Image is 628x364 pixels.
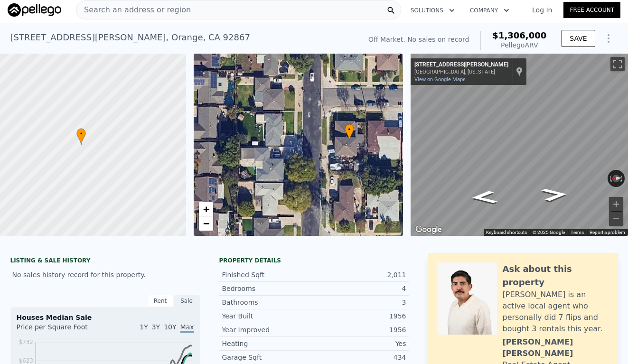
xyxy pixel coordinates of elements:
div: [PERSON_NAME] [PERSON_NAME] [503,336,609,359]
span: © 2025 Google [533,230,565,235]
path: Go South, N Hart St [530,185,580,204]
a: Show location on map [516,66,523,77]
div: [STREET_ADDRESS][PERSON_NAME] , Orange , CA 92867 [10,31,250,44]
div: Property details [219,257,409,264]
div: 1956 [314,325,406,335]
a: Open this area in Google Maps (opens a new window) [413,224,444,236]
button: Zoom out [609,212,623,226]
div: 1956 [314,311,406,321]
span: − [203,217,209,229]
a: Log In [521,5,563,15]
div: Bedrooms [222,284,314,293]
div: LISTING & SALE HISTORY [10,257,200,266]
div: • [76,128,86,145]
div: Finished Sqft [222,270,314,280]
button: Company [462,2,517,19]
div: Pellego ARV [492,40,546,50]
a: Zoom in [199,202,213,216]
span: + [203,203,209,215]
button: Rotate clockwise [619,170,625,187]
tspan: $732 [19,339,33,345]
div: • [345,124,354,140]
path: Go North, N Hart St [459,187,509,207]
div: 2,011 [314,270,406,280]
div: [STREET_ADDRESS][PERSON_NAME] [414,61,508,69]
button: Zoom in [609,197,623,211]
div: 434 [314,353,406,362]
div: No sales history record for this property. [10,266,200,283]
div: Price per Square Foot [17,322,105,337]
div: Year Improved [222,325,314,335]
div: [PERSON_NAME] is an active local agent who personally did 7 flips and bought 3 rentals this year. [503,289,609,335]
a: Terms [571,230,584,235]
div: Sale [174,295,200,307]
div: Ask about this property [503,262,609,289]
button: Solutions [403,2,462,19]
div: Rent [147,295,174,307]
div: [GEOGRAPHIC_DATA], [US_STATE] [414,69,508,75]
div: Street View [411,54,628,236]
span: 1Y [140,323,148,331]
div: 3 [314,298,406,307]
span: 10Y [164,323,176,331]
button: Keyboard shortcuts [486,229,527,236]
button: Toggle fullscreen view [610,57,625,71]
a: Zoom out [199,216,213,231]
button: Rotate counterclockwise [608,170,613,187]
img: Pellego [8,3,61,17]
div: Heating [222,339,314,348]
a: Report a problem [590,230,625,235]
img: Google [413,224,444,236]
div: Houses Median Sale [17,313,194,322]
div: Garage Sqft [222,353,314,362]
div: Yes [314,339,406,348]
span: Max [180,323,194,333]
span: • [345,125,354,134]
button: SAVE [562,30,595,47]
button: Reset the view [607,174,625,183]
tspan: $623 [19,357,33,364]
a: Free Account [563,2,620,18]
span: Search an address or region [76,4,191,16]
button: Show Options [599,29,618,48]
div: Bathrooms [222,298,314,307]
span: $1,306,000 [492,30,546,40]
a: View on Google Maps [414,76,466,83]
div: 4 [314,284,406,293]
div: Year Built [222,311,314,321]
span: 3Y [152,323,160,331]
div: Off Market. No sales on record [368,35,469,44]
span: • [76,130,86,138]
div: Map [411,54,628,236]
